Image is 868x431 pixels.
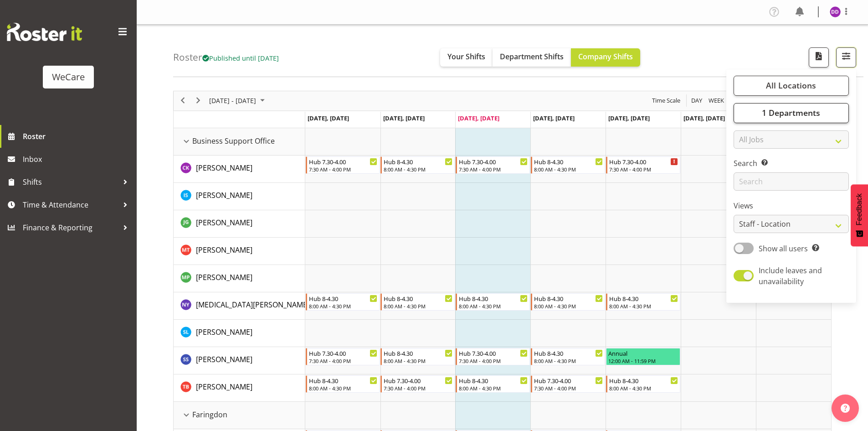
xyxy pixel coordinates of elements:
div: 7:30 AM - 4:00 PM [309,166,378,173]
td: Savita Savita resource [174,347,305,374]
span: Department Shifts [500,52,564,62]
div: 7:30 AM - 4:00 PM [459,166,528,173]
label: Search [734,158,849,169]
img: help-xxl-2.png [841,404,850,413]
div: Nikita Yates"s event - Hub 8-4.30 Begin From Wednesday, October 8, 2025 at 8:00:00 AM GMT+13:00 E... [456,293,530,311]
span: Faringdon [192,409,227,420]
span: Shifts [23,175,118,189]
div: 8:00 AM - 4:30 PM [609,384,678,392]
div: October 06 - 12, 2025 [206,91,270,110]
div: Nikita Yates"s event - Hub 8-4.30 Begin From Monday, October 6, 2025 at 8:00:00 AM GMT+13:00 Ends... [306,293,380,311]
button: Time Scale [651,95,682,106]
button: October 2025 [208,95,269,106]
div: Tyla Boyd"s event - Hub 8-4.30 Begin From Friday, October 10, 2025 at 8:00:00 AM GMT+13:00 Ends A... [606,375,680,393]
div: Hub 8-4.30 [459,376,528,385]
span: [PERSON_NAME] [196,382,252,392]
a: [PERSON_NAME] [196,162,252,173]
div: Hub 7.30-4.00 [309,348,378,358]
div: Hub 8-4.30 [534,157,603,166]
td: Isabel Simcox resource [174,183,305,210]
div: 8:00 AM - 4:30 PM [309,384,378,392]
span: [MEDICAL_DATA][PERSON_NAME] [196,300,309,310]
span: Include leaves and unavailability [759,265,822,286]
span: [DATE], [DATE] [683,114,725,122]
span: Day [690,95,703,106]
div: 8:00 AM - 4:30 PM [459,384,528,392]
td: Nikita Yates resource [174,292,305,320]
div: Nikita Yates"s event - Hub 8-4.30 Begin From Tuesday, October 7, 2025 at 8:00:00 AM GMT+13:00 End... [380,293,455,311]
a: [PERSON_NAME] [196,190,252,201]
div: 7:30 AM - 4:00 PM [459,357,528,364]
td: Michelle Thomas resource [174,238,305,265]
button: Timeline Day [690,95,704,106]
div: Savita Savita"s event - Hub 8-4.30 Begin From Thursday, October 9, 2025 at 8:00:00 AM GMT+13:00 E... [531,348,605,365]
div: 7:30 AM - 4:00 PM [384,384,452,392]
div: Hub 8-4.30 [459,294,528,303]
span: [DATE], [DATE] [308,114,349,122]
div: Savita Savita"s event - Hub 7.30-4.00 Begin From Monday, October 6, 2025 at 7:30:00 AM GMT+13:00 ... [306,348,380,365]
span: [PERSON_NAME] [196,218,252,228]
div: 7:30 AM - 4:00 PM [534,384,603,392]
img: Rosterit website logo [7,23,82,41]
span: Week [708,95,725,106]
div: Hub 8-4.30 [609,294,678,303]
a: [PERSON_NAME] [196,272,252,283]
span: [DATE], [DATE] [608,114,650,122]
a: [PERSON_NAME] [196,327,252,338]
div: Hub 7.30-4.00 [534,376,603,385]
div: previous period [175,91,190,110]
div: Tyla Boyd"s event - Hub 7.30-4.00 Begin From Thursday, October 9, 2025 at 7:30:00 AM GMT+13:00 En... [531,375,605,393]
span: [DATE], [DATE] [383,114,425,122]
div: Hub 7.30-4.00 [384,376,452,385]
span: Inbox [23,152,132,166]
div: Hub 8-4.30 [384,348,452,358]
span: Published until [DATE] [202,53,279,62]
div: Hub 8-4.30 [609,376,678,385]
span: 1 Departments [762,107,820,118]
div: Savita Savita"s event - Annual Begin From Friday, October 10, 2025 at 12:00:00 AM GMT+13:00 Ends ... [606,348,680,365]
button: Previous [177,95,189,106]
div: Chloe Kim"s event - Hub 7.30-4.00 Begin From Friday, October 10, 2025 at 7:30:00 AM GMT+13:00 End... [606,156,680,174]
div: 8:00 AM - 4:30 PM [534,302,603,310]
div: Chloe Kim"s event - Hub 8-4.30 Begin From Thursday, October 9, 2025 at 8:00:00 AM GMT+13:00 Ends ... [531,156,605,174]
td: Tyla Boyd resource [174,374,305,402]
div: Hub 8-4.30 [309,294,378,303]
button: Company Shifts [571,48,640,67]
button: Your Shifts [440,48,493,67]
div: Hub 7.30-4.00 [459,348,528,358]
div: 12:00 AM - 11:59 PM [608,357,678,364]
span: All Locations [766,80,816,91]
span: Company Shifts [578,52,633,62]
td: Millie Pumphrey resource [174,265,305,292]
div: 8:00 AM - 4:30 PM [384,302,452,310]
div: WeCare [52,70,85,84]
td: Janine Grundler resource [174,210,305,238]
div: Hub 8-4.30 [384,157,452,166]
div: 8:00 AM - 4:30 PM [384,166,452,173]
button: Next [192,95,205,106]
div: Tyla Boyd"s event - Hub 8-4.30 Begin From Monday, October 6, 2025 at 8:00:00 AM GMT+13:00 Ends At... [306,375,380,393]
div: 8:00 AM - 4:30 PM [534,357,603,364]
span: [DATE], [DATE] [533,114,575,122]
div: Hub 7.30-4.00 [459,157,528,166]
div: 7:30 AM - 4:00 PM [609,166,678,173]
a: [PERSON_NAME] [196,354,252,365]
div: Hub 7.30-4.00 [609,157,678,166]
div: Nikita Yates"s event - Hub 8-4.30 Begin From Friday, October 10, 2025 at 8:00:00 AM GMT+13:00 End... [606,293,680,311]
div: 7:30 AM - 4:00 PM [309,357,378,364]
span: Time Scale [651,95,681,106]
h4: Roster [173,52,279,62]
a: [PERSON_NAME] [196,381,252,392]
div: Nikita Yates"s event - Hub 8-4.30 Begin From Thursday, October 9, 2025 at 8:00:00 AM GMT+13:00 En... [531,293,605,311]
div: Hub 8-4.30 [534,294,603,303]
div: 8:00 AM - 4:30 PM [309,302,378,310]
div: 8:00 AM - 4:30 PM [384,357,452,364]
button: Filter Shifts [836,47,856,68]
span: Finance & Reporting [23,221,118,234]
div: Hub 8-4.30 [534,348,603,358]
